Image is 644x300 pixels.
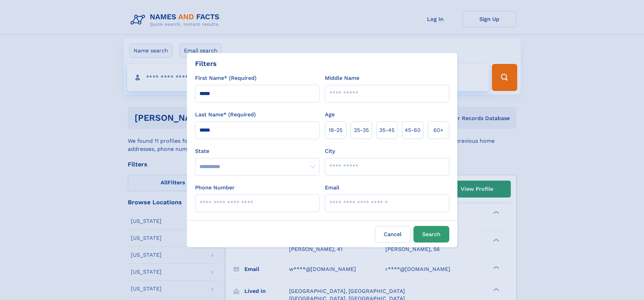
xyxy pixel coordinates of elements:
[375,226,411,243] label: Cancel
[195,74,257,82] label: First Name* (Required)
[354,126,369,134] span: 25‑35
[195,111,256,119] label: Last Name* (Required)
[195,59,217,69] div: Filters
[379,126,395,134] span: 35‑45
[195,147,319,155] label: State
[195,184,235,192] label: Phone Number
[325,111,335,119] label: Age
[325,147,335,155] label: City
[433,126,444,134] span: 60+
[329,126,342,134] span: 18‑25
[413,226,449,243] button: Search
[325,74,359,82] label: Middle Name
[325,184,339,192] label: Email
[405,126,421,134] span: 45‑60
